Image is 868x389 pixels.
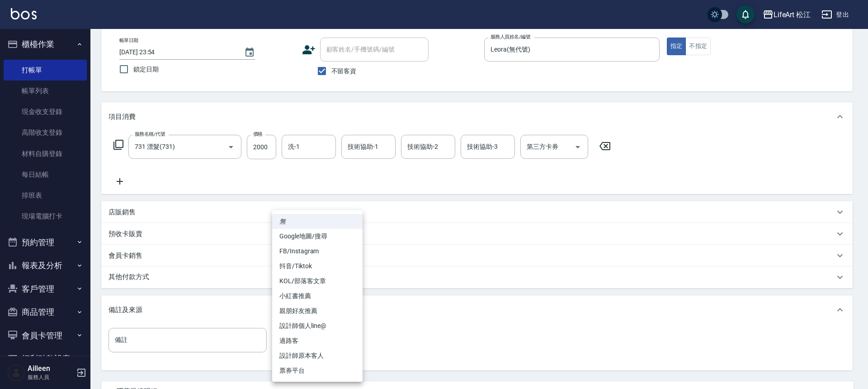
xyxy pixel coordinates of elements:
li: Google地圖/搜尋 [272,229,363,244]
li: KOL/部落客文章 [272,274,363,289]
li: 票券平台 [272,363,363,378]
li: 親朋好友推薦 [272,304,363,318]
li: 抖音/Tiktok [272,259,363,274]
em: 無 [279,217,286,226]
li: 過路客 [272,333,363,348]
li: FB/Instagram [272,244,363,259]
li: 小紅書推薦 [272,289,363,304]
li: 設計師原本客人 [272,348,363,363]
li: 設計師個人line@ [272,318,363,333]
